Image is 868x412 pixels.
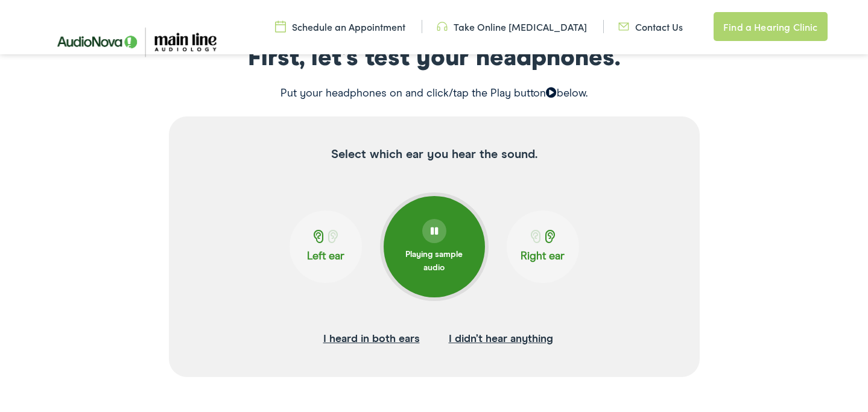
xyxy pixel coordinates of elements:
p: Put your headphones on and click/tap the Play button below. [9,86,859,102]
h1: First, let’s test your headphones. [9,46,859,71]
p: Left ear [293,250,358,263]
a: Schedule an Appointment [275,20,405,33]
button: I didn’t hear anything [449,330,553,348]
p: Select which ear you hear the sound. [169,116,700,192]
p: Right ear [510,250,575,263]
img: utility icon [618,20,629,33]
div: Playing sample audio [404,243,464,274]
img: utility icon [437,20,448,33]
a: Contact Us [618,20,683,33]
button: Right ear [507,211,579,283]
img: utility icon [275,20,286,33]
a: Find a Hearing Clinic [714,12,827,41]
button: Left ear [290,211,362,283]
a: Take Online [MEDICAL_DATA] [437,20,587,33]
button: I heard in both ears [323,330,420,348]
button: Playing sample audio [384,196,485,297]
